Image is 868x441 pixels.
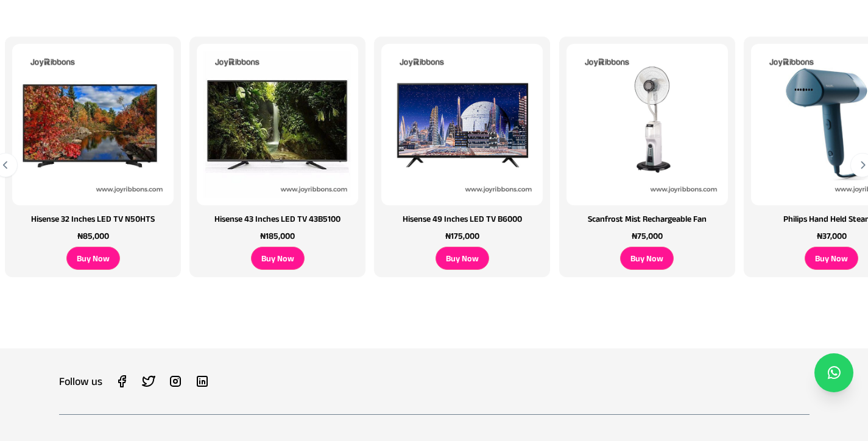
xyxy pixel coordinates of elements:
img: Shop Wedding Gifts for your favourite couple on JoyRibbons. We deliver anywhere in Nigeria [566,44,728,205]
h3: Follow us [59,373,102,390]
img: Shop Wedding Gifts for your favourite couple on JoyRibbons. We deliver anywhere in Nigeria [197,44,358,205]
a: Shop Wedding Gifts for your favourite couple on JoyRibbons. We deliver anywhere in Nigeria Hisens... [1,37,185,277]
div: Buy Now [620,247,674,270]
p: ₦85,000 [77,230,109,242]
div: Buy Now [251,247,305,270]
img: Shop Wedding Gifts for your favourite couple on JoyRibbons. We deliver anywhere in Nigeria [381,44,543,205]
a: Shop Wedding Gifts for your favourite couple on JoyRibbons. We deliver anywhere in Nigeria Hisens... [370,37,554,277]
p: ₦37,000 [817,230,847,242]
p: ₦75,000 [632,230,663,242]
p: ₦175,000 [445,230,479,242]
a: Shop Wedding Gifts for your favourite couple on JoyRibbons. We deliver anywhere in Nigeria Hisens... [185,37,370,277]
h3: Hisense 49 Inches LED TV B6000 [403,213,522,225]
div: Buy Now [436,247,489,270]
h3: Hisense 43 Inches LED TV 43B5100 [214,213,340,225]
h3: Scanfrost Mist Rechargeable fan [588,213,707,225]
div: Buy Now [805,247,858,270]
div: Buy Now [66,247,120,270]
h3: Hisense 32 Inches LED TV N50HTS [31,213,155,225]
img: Shop Wedding Gifts for your favourite couple on JoyRibbons. We deliver anywhere in Nigeria [12,44,174,205]
a: Shop Wedding Gifts for your favourite couple on JoyRibbons. We deliver anywhere in Nigeria Scanfr... [555,37,739,277]
p: ₦185,000 [260,230,295,242]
